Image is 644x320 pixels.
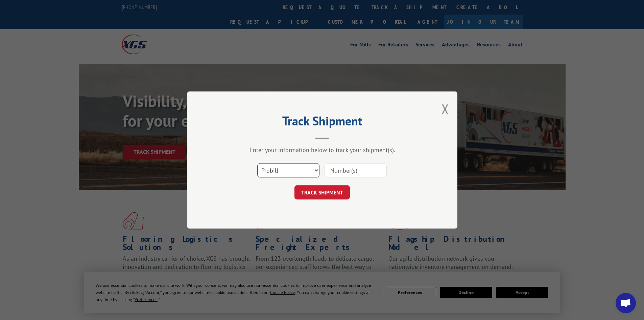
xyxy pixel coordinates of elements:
input: Number(s) [325,163,387,177]
div: Enter your information below to track your shipment(s). [221,146,424,154]
button: Close modal [442,100,449,118]
button: TRACK SHIPMENT [294,185,350,199]
a: Open chat [616,293,636,313]
h2: Track Shipment [221,116,424,129]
